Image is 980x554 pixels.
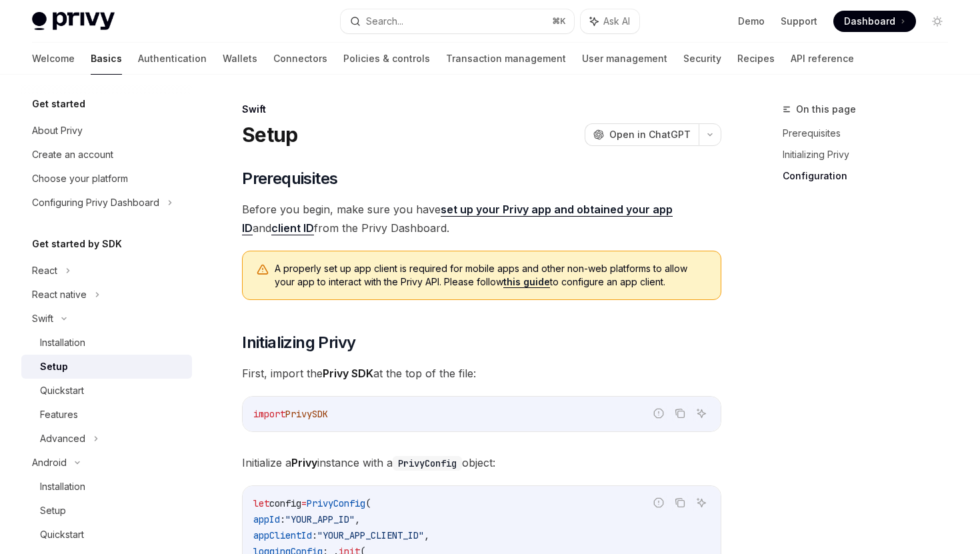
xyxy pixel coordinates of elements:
[21,379,192,403] a: Quickstart
[650,494,667,511] button: Report incorrect code
[693,405,710,422] button: Ask AI
[242,103,721,116] div: Swift
[343,43,430,75] a: Policies & controls
[341,9,573,33] button: Search...⌘K
[280,513,285,525] span: :
[366,13,403,29] div: Search...
[21,403,192,427] a: Features
[242,332,355,353] span: Initializing Privy
[781,15,817,28] a: Support
[833,11,916,32] a: Dashboard
[40,479,85,495] div: Installation
[21,499,192,523] a: Setup
[40,503,66,519] div: Setup
[791,43,854,75] a: API reference
[693,494,710,511] button: Ask AI
[783,123,959,144] a: Prerequisites
[844,15,895,28] span: Dashboard
[138,43,207,75] a: Authentication
[271,221,314,235] a: client ID
[424,529,429,541] span: ,
[21,143,192,167] a: Create an account
[582,43,667,75] a: User management
[21,167,192,191] a: Choose your platform
[32,147,113,163] div: Create an account
[21,355,192,379] a: Setup
[256,263,269,277] svg: Warning
[738,15,765,28] a: Demo
[32,263,57,279] div: React
[581,9,639,33] button: Ask AI
[503,276,550,288] a: this guide
[275,262,707,289] span: A properly set up app client is required for mobile apps and other non-web platforms to allow you...
[393,456,462,471] code: PrivyConfig
[585,123,699,146] button: Open in ChatGPT
[307,497,365,509] span: PrivyConfig
[796,101,856,117] span: On this page
[40,527,84,543] div: Quickstart
[242,364,721,383] span: First, import the at the top of the file:
[242,123,297,147] h1: Setup
[21,331,192,355] a: Installation
[40,359,68,375] div: Setup
[285,408,328,420] span: PrivySDK
[223,43,257,75] a: Wallets
[291,456,317,469] strong: Privy
[32,171,128,187] div: Choose your platform
[446,43,566,75] a: Transaction management
[609,128,691,141] span: Open in ChatGPT
[683,43,721,75] a: Security
[40,407,78,423] div: Features
[365,497,371,509] span: (
[273,43,327,75] a: Connectors
[285,513,355,525] span: "YOUR_APP_ID"
[650,405,667,422] button: Report incorrect code
[671,405,689,422] button: Copy the contents from the code block
[21,475,192,499] a: Installation
[32,311,53,327] div: Swift
[783,144,959,165] a: Initializing Privy
[40,431,85,447] div: Advanced
[552,16,566,27] span: ⌘ K
[312,529,317,541] span: :
[737,43,775,75] a: Recipes
[253,529,312,541] span: appClientId
[301,497,307,509] span: =
[323,367,373,380] strong: Privy SDK
[21,119,192,143] a: About Privy
[927,11,948,32] button: Toggle dark mode
[242,168,337,189] span: Prerequisites
[253,408,285,420] span: import
[32,287,87,303] div: React native
[91,43,122,75] a: Basics
[32,43,75,75] a: Welcome
[253,497,269,509] span: let
[32,236,122,252] h5: Get started by SDK
[242,203,673,235] a: set up your Privy app and obtained your app ID
[21,523,192,547] a: Quickstart
[783,165,959,187] a: Configuration
[32,12,115,31] img: light logo
[603,15,630,28] span: Ask AI
[242,453,721,472] span: Initialize a instance with a object:
[32,195,159,211] div: Configuring Privy Dashboard
[32,123,83,139] div: About Privy
[32,96,85,112] h5: Get started
[40,383,84,399] div: Quickstart
[32,455,67,471] div: Android
[355,513,360,525] span: ,
[317,529,424,541] span: "YOUR_APP_CLIENT_ID"
[269,497,301,509] span: config
[671,494,689,511] button: Copy the contents from the code block
[253,513,280,525] span: appId
[242,200,721,237] span: Before you begin, make sure you have and from the Privy Dashboard.
[40,335,85,351] div: Installation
